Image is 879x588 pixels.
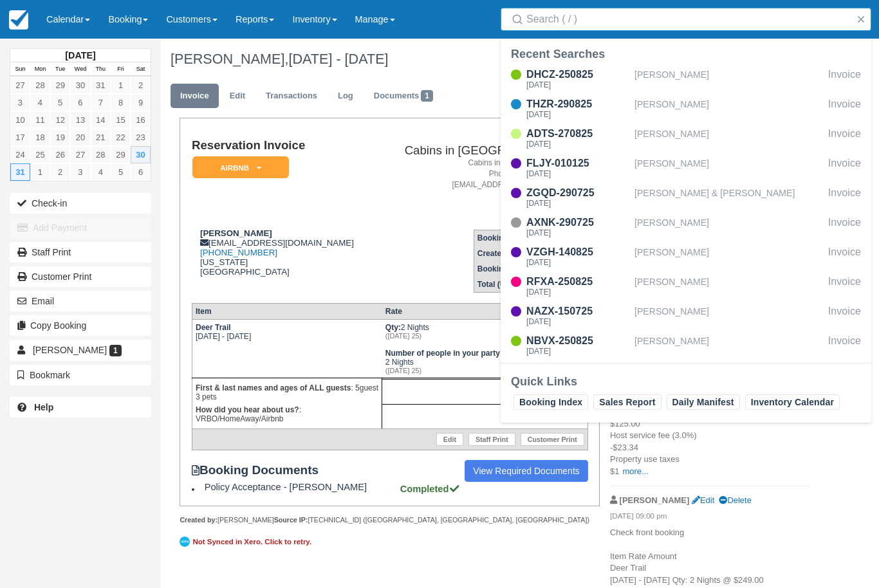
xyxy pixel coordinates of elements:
a: ADTS-270825[DATE][PERSON_NAME]Invoice [501,126,871,151]
span: 1 [421,90,433,102]
button: Copy Booking [10,315,151,336]
a: 2 [50,163,70,181]
a: Not Synced in Xero. Click to retry. [180,535,315,549]
a: Customer Print [521,433,584,446]
div: DHCZ-250825 [526,67,629,82]
h2: Cabins in [GEOGRAPHIC_DATA] [380,144,583,158]
th: Total: [382,404,552,429]
strong: Completed [400,484,461,494]
a: 6 [131,163,151,181]
a: DHCZ-250825[DATE][PERSON_NAME]Invoice [501,67,871,91]
span: [PERSON_NAME] [33,345,107,355]
a: ZGQD-290725[DATE][PERSON_NAME] & [PERSON_NAME]Invoice [501,185,871,210]
a: [PERSON_NAME] 1 [10,340,151,360]
div: Invoice [828,156,861,180]
a: 3 [70,163,90,181]
a: 17 [10,129,30,146]
div: [PERSON_NAME] [TECHNICAL_ID] ([GEOGRAPHIC_DATA], [GEOGRAPHIC_DATA], [GEOGRAPHIC_DATA]) [180,515,600,525]
div: Invoice [828,333,861,358]
div: FLJY-010125 [526,156,629,171]
address: Cabins in [GEOGRAPHIC_DATA] Phone: [EMAIL_ADDRESS][DOMAIN_NAME] [URL][DOMAIN_NAME] [380,158,583,202]
a: Delete [719,495,751,505]
div: [PERSON_NAME] [634,156,823,180]
a: 6 [70,94,90,111]
div: Invoice [828,67,861,91]
a: Daily Manifest [667,394,740,410]
div: [DATE] [526,140,629,148]
td: 2 Nights 1 x 2 Nights [382,320,552,378]
em: ([DATE] 25) [385,367,549,374]
a: THZR-290825[DATE][PERSON_NAME]Invoice [501,96,871,121]
div: VZGH-140825 [526,244,629,260]
p: : VRBO/HomeAway/Airbnb [196,403,378,425]
th: Created: [474,246,533,261]
strong: How did you hear about us? [196,405,299,414]
h1: Reservation Invoice [192,139,375,152]
a: 30 [131,146,151,163]
div: Invoice [828,126,861,151]
a: Edit [220,84,255,109]
a: 18 [30,129,50,146]
a: more... [622,466,648,476]
div: NBVX-250825 [526,333,629,349]
img: checkfront-main-nav-mini-logo.png [9,10,28,30]
a: Customer Print [10,266,151,287]
div: Quick Links [511,374,861,389]
a: RFXA-250825[DATE][PERSON_NAME]Invoice [501,274,871,299]
div: [DATE] [526,347,629,355]
a: 2 [131,77,151,94]
h1: [PERSON_NAME], [171,51,811,67]
a: VZGH-140825[DATE][PERSON_NAME]Invoice [501,244,871,269]
button: Check-in [10,193,151,214]
a: 8 [111,94,131,111]
a: 9 [131,94,151,111]
a: View Required Documents [465,460,588,482]
strong: Qty [385,323,401,332]
b: Help [34,402,53,412]
input: Search ( / ) [526,8,851,31]
td: [DATE] - [DATE] [192,320,382,378]
a: 1 [111,77,131,94]
a: 4 [30,94,50,111]
a: Staff Print [10,242,151,262]
strong: [DATE] [65,50,95,60]
span: Policy Acceptance - [PERSON_NAME] [205,482,398,492]
button: Email [10,291,151,311]
div: Invoice [828,96,861,121]
div: [PERSON_NAME] [634,67,823,91]
a: Booking Index [514,394,588,410]
a: 11 [30,111,50,129]
strong: Created by: [180,516,217,524]
a: Help [10,397,151,418]
a: 28 [91,146,111,163]
div: Invoice [828,185,861,210]
strong: First & last names and ages of ALL guests [196,383,351,392]
div: [PERSON_NAME] [634,333,823,358]
div: ADTS-270825 [526,126,629,142]
a: 12 [50,111,70,129]
th: Booking Date: [474,261,533,277]
a: NAZX-150725[DATE][PERSON_NAME]Invoice [501,304,871,328]
a: 31 [10,163,30,181]
a: 24 [10,146,30,163]
div: RFXA-250825 [526,274,629,289]
a: 5 [50,94,70,111]
a: 29 [50,77,70,94]
div: Invoice [828,215,861,239]
div: [DATE] [526,170,629,178]
th: Thu [91,62,111,77]
div: [DATE] [526,199,629,207]
a: AirBnB [192,156,284,179]
a: 14 [91,111,111,129]
div: Invoice [828,244,861,269]
strong: Booking Documents [192,463,331,477]
a: FLJY-010125[DATE][PERSON_NAME]Invoice [501,156,871,180]
a: 5 [111,163,131,181]
strong: [PERSON_NAME] [620,495,690,505]
a: AXNK-290725[DATE][PERSON_NAME]Invoice [501,215,871,239]
th: Item [192,304,382,320]
a: 25 [30,146,50,163]
a: 4 [91,163,111,181]
div: NAZX-150725 [526,304,629,319]
div: Invoice [828,274,861,299]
